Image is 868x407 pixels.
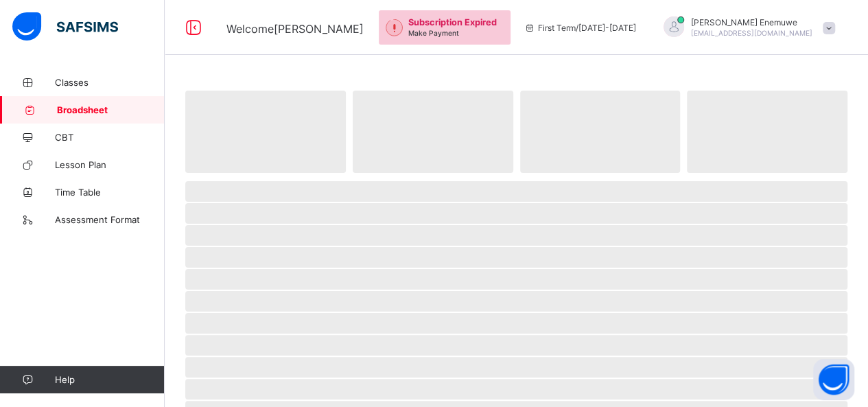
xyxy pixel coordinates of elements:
[185,225,847,246] span: ‌
[687,91,847,173] span: ‌
[353,91,513,173] span: ‌
[185,291,847,312] span: ‌
[57,104,165,115] span: Broadsheet
[55,159,165,170] span: Lesson Plan
[650,16,842,39] div: RitaEnemuwe
[55,187,165,198] span: Time Table
[520,91,681,173] span: ‌
[185,203,847,224] span: ‌
[524,23,636,33] span: session/term information
[55,214,165,225] span: Assessment Format
[55,374,164,385] span: Help
[226,22,364,36] span: Welcome [PERSON_NAME]
[408,29,459,37] span: Make Payment
[185,181,847,202] span: ‌
[185,335,847,356] span: ‌
[55,77,165,88] span: Classes
[408,17,497,27] span: Subscription Expired
[185,313,847,334] span: ‌
[691,29,812,37] span: [EMAIL_ADDRESS][DOMAIN_NAME]
[185,379,847,399] span: ‌
[185,247,847,268] span: ‌
[185,269,847,290] span: ‌
[813,359,854,400] button: Open asap
[691,17,812,27] span: [PERSON_NAME] Enemuwe
[55,132,165,143] span: CBT
[185,357,847,377] span: ‌
[386,19,403,36] img: outstanding-1.146d663e52f09953f639664a84e30106.svg
[12,12,118,41] img: safsims
[185,91,346,173] span: ‌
